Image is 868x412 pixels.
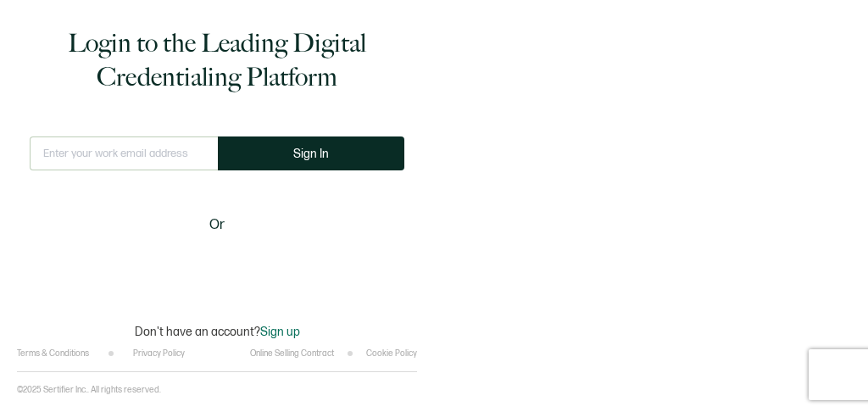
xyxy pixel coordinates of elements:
[209,214,225,236] span: Or
[111,247,323,284] iframe: Sign in with Google Button
[135,325,300,339] p: Don't have an account?
[218,136,404,170] button: Sign In
[30,136,218,170] input: Enter your work email address
[133,348,185,359] a: Privacy Policy
[293,148,329,160] span: Sign In
[30,26,404,94] h1: Login to the Leading Digital Credentialing Platform
[17,385,161,395] p: ©2025 Sertifier Inc.. All rights reserved.
[17,348,89,359] a: Terms & Conditions
[260,325,300,339] span: Sign up
[366,348,417,359] a: Cookie Policy
[250,348,334,359] a: Online Selling Contract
